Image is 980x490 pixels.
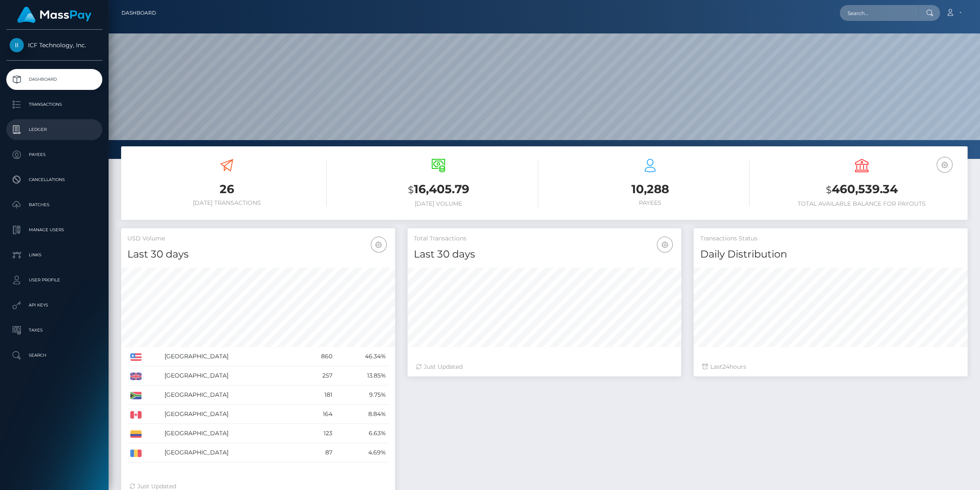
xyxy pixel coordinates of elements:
p: Transactions [10,98,99,111]
td: 6.63% [335,424,389,443]
p: API Keys [10,299,99,311]
a: User Profile [6,270,102,291]
h3: 10,288 [551,181,750,197]
p: User Profile [10,274,99,286]
a: Links [6,245,102,265]
p: Search [10,349,99,362]
img: ICF Technology, Inc. [10,38,24,52]
td: [GEOGRAPHIC_DATA] [162,443,301,462]
small: $ [408,184,414,196]
span: ICF Technology, Inc. [6,41,102,49]
img: ZA.png [130,392,142,399]
img: CO.png [130,430,142,438]
a: Payees [6,144,102,165]
img: RO.png [130,449,142,457]
h3: 460,539.34 [762,181,961,198]
p: Batches [10,199,99,211]
small: $ [826,184,832,196]
h4: Last 30 days [127,247,389,262]
p: Cancellations [10,174,99,186]
input: Search... [840,5,918,21]
td: 8.84% [335,405,389,424]
img: GB.png [130,373,142,380]
p: Ledger [10,123,99,136]
h3: 26 [127,181,327,197]
td: [GEOGRAPHIC_DATA] [162,347,301,366]
h6: Payees [551,199,750,207]
h6: [DATE] Transactions [127,199,327,207]
td: 9.75% [335,385,389,405]
h4: Daily Distribution [700,247,961,262]
td: 46.34% [335,347,389,366]
p: Taxes [10,324,99,337]
a: Manage Users [6,219,102,240]
a: Batches [6,194,102,215]
td: 181 [301,385,335,405]
p: Dashboard [10,73,99,86]
p: Payees [10,148,99,161]
p: Links [10,249,99,261]
div: Just Updated [416,362,673,371]
a: Ledger [6,119,102,140]
td: [GEOGRAPHIC_DATA] [162,366,301,385]
td: 164 [301,405,335,424]
td: [GEOGRAPHIC_DATA] [162,385,301,405]
h6: [DATE] Volume [339,200,538,207]
td: 257 [301,366,335,385]
td: 4.69% [335,443,389,462]
h3: 16,405.79 [339,181,538,198]
a: Taxes [6,320,102,341]
h5: USD Volume [127,235,389,243]
span: 24 [722,363,729,370]
p: Manage Users [10,224,99,236]
a: Search [6,345,102,366]
td: 860 [301,347,335,366]
a: Cancellations [6,169,102,190]
div: Last hours [702,362,959,371]
a: Dashboard [122,4,156,22]
a: Transactions [6,94,102,115]
td: 87 [301,443,335,462]
a: Dashboard [6,69,102,90]
img: US.png [130,353,142,361]
td: [GEOGRAPHIC_DATA] [162,405,301,424]
td: 13.85% [335,366,389,385]
td: 123 [301,424,335,443]
h4: Last 30 days [414,247,675,262]
h5: Total Transactions [414,235,675,243]
img: MassPay Logo [17,7,91,23]
a: API Keys [6,295,102,316]
td: [GEOGRAPHIC_DATA] [162,424,301,443]
h6: Total Available Balance for Payouts [762,200,961,207]
h5: Transactions Status [700,235,961,243]
img: CA.png [130,411,142,419]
